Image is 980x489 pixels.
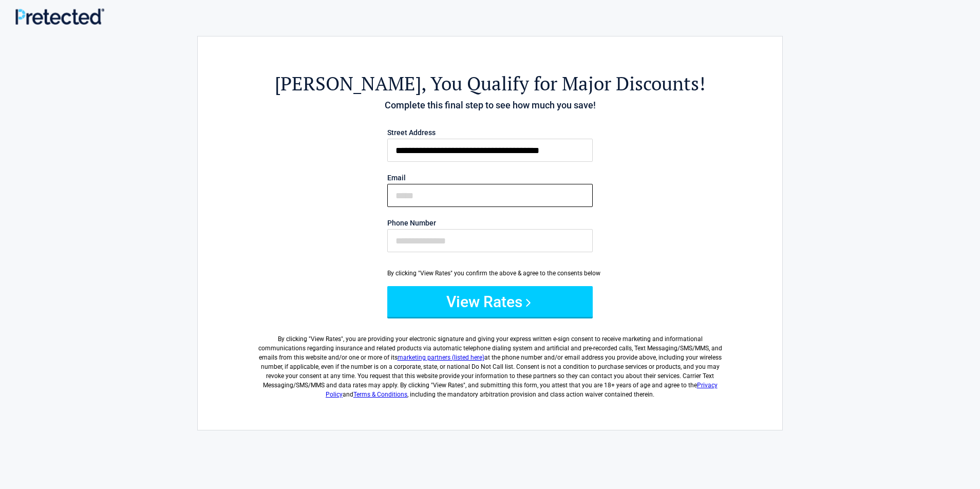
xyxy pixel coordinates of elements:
label: Phone Number [387,219,593,227]
span: [PERSON_NAME] [275,71,421,96]
h2: , You Qualify for Major Discounts! [254,71,726,96]
span: View Rates [311,335,341,343]
label: Email [387,174,593,181]
div: By clicking "View Rates" you confirm the above & agree to the consents below [387,269,593,278]
h4: Complete this final step to see how much you save! [254,99,726,112]
button: View Rates [387,286,593,317]
a: Terms & Conditions [353,391,407,398]
img: Main Logo [15,8,104,24]
label: By clicking " ", you are providing your electronic signature and giving your express written e-si... [254,326,726,399]
label: Street Address [387,129,593,136]
a: marketing partners (listed here) [398,354,484,361]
